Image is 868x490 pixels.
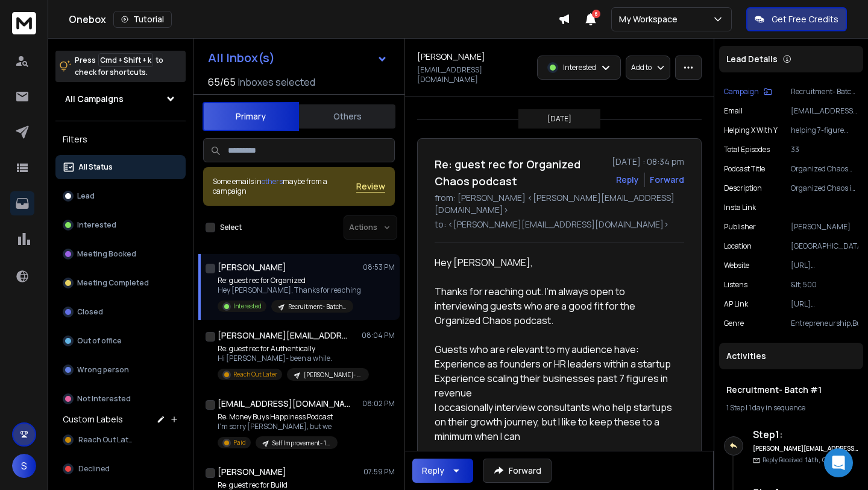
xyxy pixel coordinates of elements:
[65,93,124,105] h1: All Campaigns
[824,448,853,477] div: Open Intercom Messenger
[547,114,571,124] p: [DATE]
[563,63,596,72] p: Interested
[592,10,600,18] span: 6
[724,126,778,135] p: helping X with Y
[218,276,361,285] p: Re: guest rec for Organized
[612,156,684,168] p: [DATE] : 08:34 pm
[724,261,749,270] p: website
[363,467,395,477] p: 07:59 PM
[218,344,362,354] p: Re: guest rec for Authentically
[412,459,473,483] button: Reply
[746,7,847,31] button: Get Free Credits
[55,457,186,481] button: Declined
[55,213,186,237] button: Interested
[213,177,356,196] div: Some emails in maybe from a campaign
[218,354,362,363] p: Hi [PERSON_NAME]- been a while.
[77,220,116,230] p: Interested
[78,162,113,172] p: All Status
[198,46,397,70] button: All Inbox(s)
[791,280,858,290] p: &lt; 500
[55,131,186,148] h3: Filters
[55,271,186,295] button: Meeting Completed
[619,13,682,25] p: My Workspace
[724,319,744,328] p: Genre
[113,11,172,28] button: Tutorial
[435,156,605,189] h1: Re: guest rec for Organized Chaos podcast
[218,466,286,478] h1: [PERSON_NAME]
[435,192,684,216] p: from: [PERSON_NAME] <[PERSON_NAME][EMAIL_ADDRESS][DOMAIN_NAME]>
[753,444,858,453] h6: [PERSON_NAME][EMAIL_ADDRESS][DOMAIN_NAME]
[218,285,361,295] p: Hey [PERSON_NAME], Thanks for reaching
[233,370,277,379] p: Reach Out Later
[78,464,110,474] span: Declined
[417,51,485,63] h1: [PERSON_NAME]
[724,203,756,212] p: Insta Link
[726,53,778,65] p: Lead Details
[208,75,236,89] span: 65 / 65
[220,223,242,232] label: Select
[362,331,395,340] p: 08:04 PM
[55,155,186,179] button: All Status
[98,53,153,67] span: Cmd + Shift + k
[77,191,95,201] p: Lead
[483,459,552,483] button: Forward
[422,465,444,477] div: Reply
[55,300,186,324] button: Closed
[724,87,772,97] button: Campaign
[435,371,675,400] li: Experience scaling their businesses past 7 figures in revenue
[650,174,684,186] div: Forward
[203,102,299,131] button: Primary
[435,357,675,371] li: Experience as founders or HR leaders within a startup
[724,87,759,97] p: Campaign
[791,145,858,154] p: 33
[805,456,832,464] span: 14th, Oct
[78,435,135,445] span: Reach Out Later
[791,222,858,232] p: [PERSON_NAME]
[417,65,530,84] p: [EMAIL_ADDRESS][DOMAIN_NAME]
[363,262,395,272] p: 08:53 PM
[12,454,36,478] button: S
[77,365,129,375] p: Wrong person
[724,106,743,116] p: Email
[77,278,149,288] p: Meeting Completed
[208,52,275,64] h1: All Inbox(s)
[218,422,338,431] p: I'm sorry [PERSON_NAME], but we
[218,398,350,410] h1: [EMAIL_ADDRESS][DOMAIN_NAME]
[791,183,858,193] p: Organized Chaos is a podcast dedicated to helping 7-figure companies grow to 9-figure ones by tur...
[288,302,346,311] p: Recruitment- Batch #1
[356,180,385,192] button: Review
[724,280,747,290] p: Listens
[631,63,652,72] p: Add to
[77,394,131,404] p: Not Interested
[238,75,315,89] h3: Inboxes selected
[724,183,762,193] p: Description
[75,54,163,78] p: Press to check for shortcuts.
[262,176,283,186] span: others
[724,145,770,154] p: Total Episodes
[726,403,856,413] div: |
[218,480,353,490] p: Re: guest rec for Build
[724,164,765,174] p: Podcast Title
[233,302,262,311] p: Interested
[55,184,186,208] button: Lead
[233,438,246,447] p: Paid
[791,319,858,328] p: Entrepreneurship,Business,Management,Careers,Technology
[299,103,395,130] button: Others
[772,13,838,25] p: Get Free Credits
[791,87,858,97] p: Recruitment- Batch #1
[218,329,350,342] h1: [PERSON_NAME][EMAIL_ADDRESS][DOMAIN_NAME]
[726,384,856,396] h1: Recruitment- Batch #1
[304,371,362,380] p: [PERSON_NAME]- Personal Development
[791,299,858,309] p: [URL][DOMAIN_NAME]
[791,126,858,135] p: helping 7-figure companies with HR-driven growth strategies
[218,261,286,273] h1: [PERSON_NAME]
[719,343,863,369] div: Activities
[55,87,186,111] button: All Campaigns
[763,456,832,465] p: Reply Received
[55,358,186,382] button: Wrong person
[77,249,136,259] p: Meeting Booked
[55,387,186,411] button: Not Interested
[435,284,675,328] div: Thanks for reaching out. I'm always open to interviewing guests who are a good fit for the Organi...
